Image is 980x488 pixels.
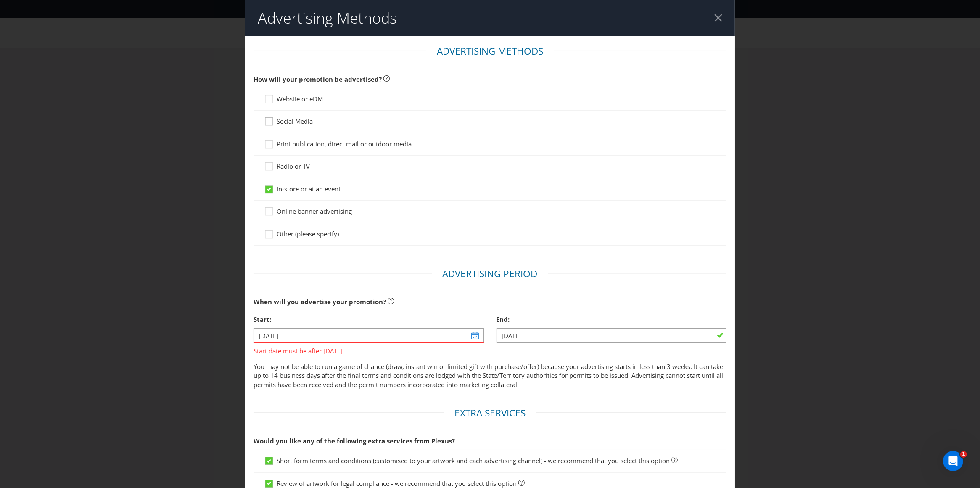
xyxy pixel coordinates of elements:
[254,362,727,389] p: You may not be able to run a game of chance (draw, instant win or limited gift with purchase/offe...
[277,95,323,103] span: Website or eDM
[497,311,727,328] div: End:
[277,162,310,170] span: Radio or TV
[943,451,963,471] iframe: Intercom live chat
[277,479,517,488] span: Review of artwork for legal compliance - we recommend that you select this option
[254,343,484,355] span: Start date must be after [DATE]
[277,230,339,238] span: Other (please specify)
[254,328,484,343] input: DD/MM/YY
[426,45,554,58] legend: Advertising Methods
[444,406,536,420] legend: Extra Services
[258,10,397,27] h2: Advertising Methods
[277,117,313,125] span: Social Media
[497,328,727,343] input: DD/MM/YY
[254,311,484,328] div: Start:
[254,75,382,83] span: How will your promotion be advertised?
[432,267,548,281] legend: Advertising Period
[277,140,412,148] span: Print publication, direct mail or outdoor media
[277,456,670,465] span: Short form terms and conditions (customised to your artwork and each advertising channel) - we re...
[960,451,967,458] span: 1
[254,437,455,445] span: Would you like any of the following extra services from Plexus?
[277,185,341,193] span: In-store or at an event
[254,297,386,306] span: When will you advertise your promotion?
[277,207,352,215] span: Online banner advertising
